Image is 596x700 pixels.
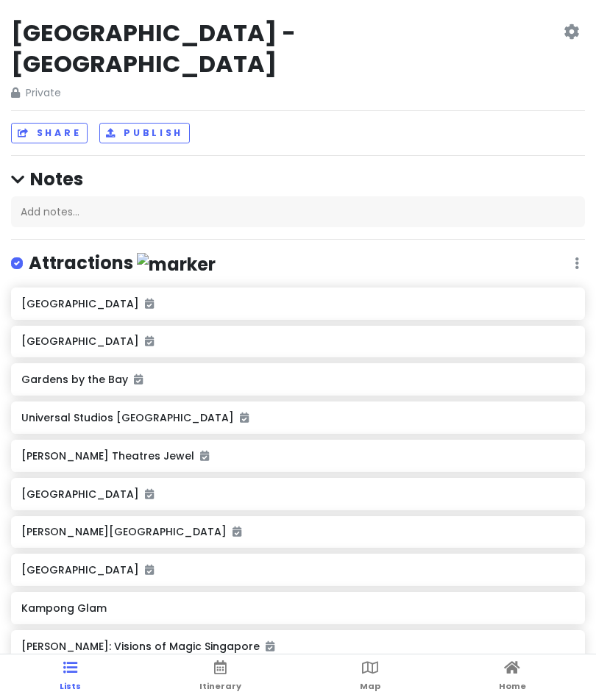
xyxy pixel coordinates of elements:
h6: [GEOGRAPHIC_DATA] [21,335,574,348]
div: Add notes... [11,196,585,227]
span: Private [11,85,561,101]
h4: Notes [11,168,585,190]
button: Share [11,123,88,144]
a: Lists [60,654,81,700]
i: Added to itinerary [145,299,154,309]
i: Added to itinerary [240,413,249,423]
span: Itinerary [199,680,241,692]
h6: Gardens by the Bay [21,373,574,386]
span: Lists [60,680,81,692]
a: Map [360,654,380,700]
h6: [GEOGRAPHIC_DATA] [21,488,574,501]
i: Added to itinerary [145,336,154,346]
span: Home [499,680,526,692]
button: Publish [99,123,190,144]
h6: [PERSON_NAME] Theatres Jewel [21,449,574,463]
h2: [GEOGRAPHIC_DATA] - [GEOGRAPHIC_DATA] [11,18,561,79]
h6: Universal Studios [GEOGRAPHIC_DATA] [21,411,574,424]
h6: [PERSON_NAME][GEOGRAPHIC_DATA] [21,525,574,538]
i: Added to itinerary [145,565,154,575]
i: Added to itinerary [266,641,274,651]
h6: [GEOGRAPHIC_DATA] [21,297,574,310]
span: Map [360,680,380,692]
h4: Attractions [29,251,216,276]
i: Added to itinerary [233,526,241,537]
a: Home [499,654,526,700]
h6: [GEOGRAPHIC_DATA] [21,563,574,576]
i: Added to itinerary [134,374,143,385]
a: Itinerary [199,654,241,700]
i: Added to itinerary [200,451,209,461]
i: Added to itinerary [145,489,154,499]
img: marker [137,253,216,276]
h6: Kampong Glam [21,601,574,615]
h6: [PERSON_NAME]: Visions of Magic Singapore [21,640,574,653]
